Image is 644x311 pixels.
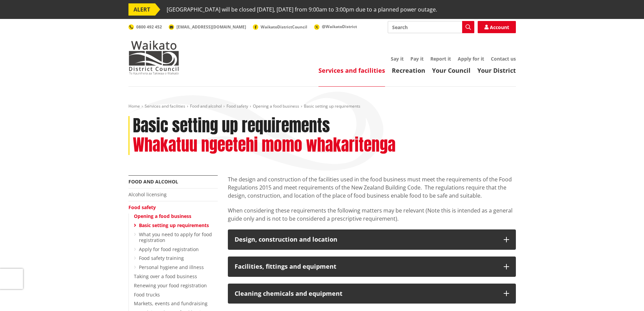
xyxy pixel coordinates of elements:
a: Food safety [128,204,156,210]
a: Home [128,103,140,109]
h2: Whakatuu ngeetehi momo whakaritenga [133,135,396,155]
a: Food and alcohol [190,103,222,109]
a: Recreation [392,66,425,74]
a: Opening a food business [253,103,299,109]
a: WaikatoDistrictCouncil [253,24,307,30]
h3: Cleaning chemicals and equipment [235,290,497,297]
button: Facilities, fittings and equipment [228,257,516,277]
span: WaikatoDistrictCouncil [261,24,307,30]
span: [EMAIL_ADDRESS][DOMAIN_NAME] [176,24,246,30]
img: Waikato District Council - Te Kaunihera aa Takiwaa o Waikato [128,41,179,74]
span: [GEOGRAPHIC_DATA] will be closed [DATE], [DATE] from 9:00am to 3:00pm due to a planned power outage. [167,3,437,16]
a: What you need to apply for food registration [139,231,212,243]
a: @WaikatoDistrict [314,24,357,29]
span: ALERT [128,3,155,16]
a: Apply for food registration [139,246,199,252]
input: Search input [388,21,474,33]
a: Your District [477,66,516,74]
a: Food and alcohol [128,178,178,185]
a: Your Council [432,66,471,74]
h1: Basic setting up requirements [133,116,330,136]
p: The design and construction of the facilities used in the food business must meet the requirement... [228,175,516,200]
a: Report it [430,55,451,62]
a: Food safety training [139,255,184,261]
a: Food safety [226,103,248,109]
h3: Facilities, fittings and equipment [235,263,497,270]
span: Basic setting up requirements [304,103,360,109]
button: Cleaning chemicals and equipment [228,284,516,304]
a: Account [478,21,516,33]
a: Services and facilities [318,66,385,74]
a: 0800 492 452 [128,24,162,30]
p: When considering these requirements the following matters may be relevant (Note this is intended ... [228,206,516,223]
a: Alcohol licensing [128,191,167,198]
button: Design, construction and location [228,229,516,250]
a: Food trucks [134,291,160,298]
a: Opening a food business [134,213,191,219]
span: 0800 492 452 [136,24,162,30]
a: Taking over a food business [134,273,197,280]
a: Apply for it [458,55,484,62]
a: Markets, events and fundraising [134,300,208,307]
a: Pay it [410,55,424,62]
a: Say it [391,55,404,62]
a: Personal hygiene and illness [139,264,204,270]
a: Contact us [491,55,516,62]
a: Renewing your food registration [134,282,207,289]
nav: breadcrumb [128,104,516,109]
a: Basic setting up requirements [139,222,209,228]
a: Services and facilities [145,103,185,109]
a: [EMAIL_ADDRESS][DOMAIN_NAME] [169,24,246,30]
span: @WaikatoDistrict [322,24,357,29]
h3: Design, construction and location [235,236,497,243]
